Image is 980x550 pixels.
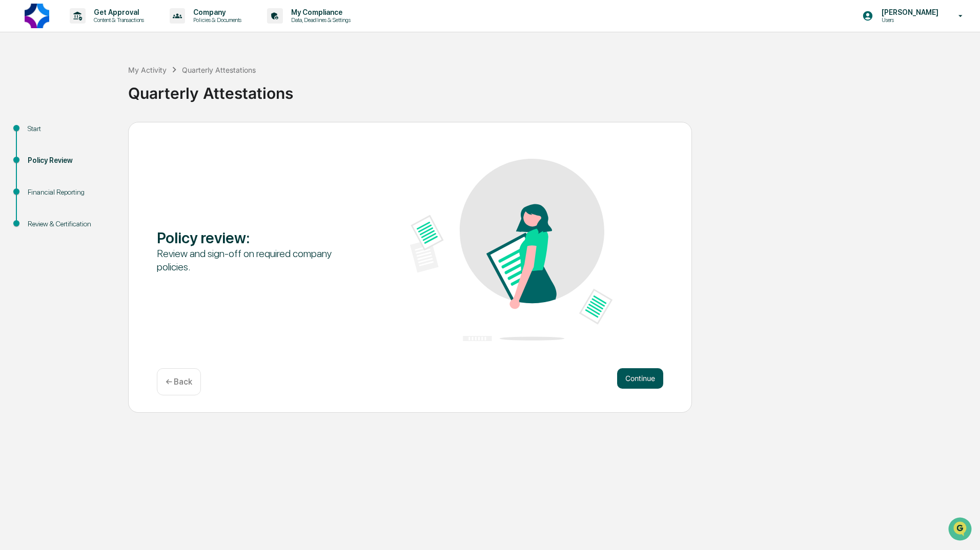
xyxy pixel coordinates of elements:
[185,8,247,16] p: Company
[10,78,29,97] img: 1746055101610-c473b297-6a78-478c-a979-82029cc54cd1
[873,16,944,24] p: Users
[947,516,975,544] iframe: Open customer support
[10,130,18,138] div: 🖐️
[28,219,112,229] div: Review & Certification
[35,78,168,89] div: Start new chat
[283,8,356,16] p: My Compliance
[410,159,612,341] img: Policy review
[128,66,167,74] div: My Activity
[25,4,49,28] img: logo
[28,123,112,134] div: Start
[283,16,356,24] p: Data, Deadlines & Settings
[35,89,130,97] div: We're available if you need us!
[28,155,112,166] div: Policy Review
[86,16,149,24] p: Content & Transactions
[157,247,359,273] div: Review and sign-off on required company policies.
[617,368,663,389] button: Continue
[174,81,187,94] button: Start new chat
[182,66,256,74] div: Quarterly Attestations
[74,130,83,138] div: 🗄️
[70,125,131,143] a: 🗄️Attestations
[157,228,359,247] div: Policy review :
[21,129,66,139] span: Preclearance
[10,150,18,158] div: 🔎
[21,149,65,159] span: Data Lookup
[128,76,975,102] div: Quarterly Attestations
[85,129,127,139] span: Attestations
[10,22,187,38] p: How can we help?
[185,16,247,24] p: Policies & Documents
[28,187,112,198] div: Financial Reporting
[6,125,70,143] a: 🖐️Preclearance
[102,174,124,181] span: Pylon
[873,8,944,16] p: [PERSON_NAME]
[86,8,149,16] p: Get Approval
[72,173,124,181] a: Powered byPylon
[6,144,69,163] a: 🔎Data Lookup
[166,377,192,387] p: ← Back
